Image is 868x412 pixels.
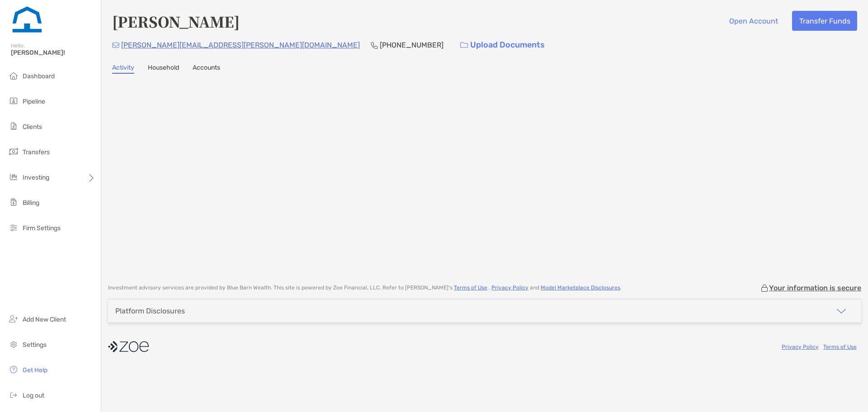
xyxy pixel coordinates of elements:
a: Privacy Policy [782,344,819,350]
img: logout icon [8,389,19,400]
span: Clients [23,123,42,131]
button: Transfer Funds [792,11,857,31]
span: Transfers [23,148,50,156]
a: Terms of Use [823,344,857,350]
a: Model Marketplace Disclosures [541,284,620,291]
img: Email Icon [112,43,119,48]
a: Household [148,64,179,74]
a: Accounts [193,64,220,74]
img: dashboard icon [8,70,19,81]
img: icon arrow [836,306,847,317]
p: [PHONE_NUMBER] [380,39,443,51]
img: firm-settings icon [8,222,19,233]
span: Firm Settings [23,224,61,232]
a: Activity [112,64,134,74]
h4: [PERSON_NAME] [112,11,240,32]
p: Investment advisory services are provided by Blue Barn Wealth . This site is powered by Zoe Finan... [108,284,622,291]
span: Log out [23,392,44,399]
div: Platform Disclosures [115,307,185,315]
span: Settings [23,341,47,349]
img: clients icon [8,121,19,132]
img: investing icon [8,171,19,182]
img: pipeline icon [8,95,19,106]
img: button icon [460,42,468,48]
a: Upload Documents [454,35,551,55]
img: transfers icon [8,146,19,157]
span: Billing [23,199,39,207]
img: add_new_client icon [8,313,19,324]
img: get-help icon [8,364,19,375]
img: billing icon [8,197,19,208]
img: settings icon [8,339,19,350]
button: Open Account [722,11,785,31]
span: Add New Client [23,316,66,323]
img: Phone Icon [371,42,378,49]
a: Privacy Policy [491,284,528,291]
span: Get Help [23,366,47,374]
span: Pipeline [23,98,45,105]
a: Terms of Use [454,284,487,291]
p: [PERSON_NAME][EMAIL_ADDRESS][PERSON_NAME][DOMAIN_NAME] [121,39,360,51]
span: [PERSON_NAME]! [11,49,95,57]
p: Your information is secure [769,284,861,292]
img: Zoe Logo [11,4,43,36]
img: company logo [108,336,149,357]
span: Dashboard [23,72,55,80]
span: Investing [23,174,49,181]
